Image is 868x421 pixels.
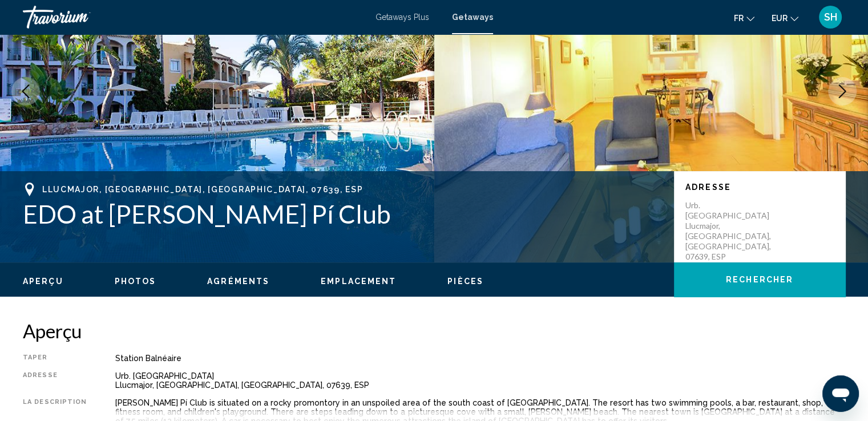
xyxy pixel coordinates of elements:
div: Station balnéaire [115,354,845,363]
span: Aperçu [23,277,63,286]
span: Llucmajor, [GEOGRAPHIC_DATA], [GEOGRAPHIC_DATA], 07639, ESP [42,185,363,194]
button: Pièces [447,276,483,286]
span: fr [734,14,744,23]
span: Photos [115,277,156,286]
span: Rechercher [726,276,793,285]
span: Pièces [447,277,483,286]
span: Agréments [207,277,269,286]
span: Emplacement [321,277,396,286]
iframe: Bouton de lancement de la fenêtre de messagerie [822,375,859,412]
h1: EDO at [PERSON_NAME] Pí Club [23,199,663,229]
div: Adresse [23,371,87,390]
a: Travorium [23,6,364,29]
button: User Menu [815,5,845,29]
button: Aperçu [23,276,63,286]
a: Getaways [452,13,493,22]
h2: Aperçu [23,319,845,342]
span: SH [824,11,837,23]
div: Taper [23,354,87,363]
p: Adresse [685,183,834,192]
button: Change currency [772,10,798,26]
p: Urb. [GEOGRAPHIC_DATA] Llucmajor, [GEOGRAPHIC_DATA], [GEOGRAPHIC_DATA], 07639, ESP [685,200,777,262]
button: Agréments [207,276,269,286]
button: Emplacement [321,276,396,286]
span: EUR [772,14,788,23]
button: Previous image [11,77,40,106]
button: Photos [115,276,156,286]
button: Next image [828,77,857,106]
button: Change language [734,10,754,26]
button: Rechercher [674,262,845,297]
a: Getaways Plus [376,13,429,22]
div: Urb. [GEOGRAPHIC_DATA] Llucmajor, [GEOGRAPHIC_DATA], [GEOGRAPHIC_DATA], 07639, ESP [115,371,845,390]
